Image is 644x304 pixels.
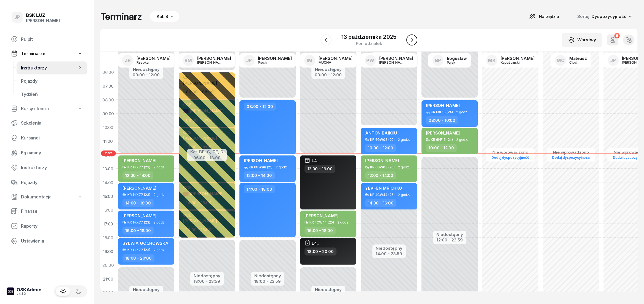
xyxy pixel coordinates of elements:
button: Kat. B [148,11,179,22]
div: 00:00 - 12:00 [133,71,160,77]
div: Nie wprowadzono [489,150,531,155]
span: 2 godz. [154,165,165,169]
div: Kapuściński [501,61,527,64]
div: [PERSON_NAME] [258,56,292,60]
div: 16:00 [100,203,116,217]
span: Terminarze [21,51,45,56]
span: BP [435,58,441,63]
div: [PERSON_NAME] [501,56,535,60]
div: 20:00 [100,258,116,272]
h1: Terminarz [100,12,142,21]
div: 18:00 - 20:00 [122,254,154,262]
div: 13 października 2025 [341,34,396,40]
span: 2 godz. [456,138,468,142]
span: IM [307,58,312,63]
div: 16:00 - 18:00 [304,227,336,235]
div: 06:00 [100,65,116,79]
span: JP [610,58,616,63]
div: KR 6GW03 (20) [370,165,395,169]
div: 00:00 - 12:00 [315,71,342,77]
span: [PERSON_NAME] [122,213,156,218]
span: [PERSON_NAME] [122,158,156,163]
div: 10:00 - 12:00 [365,144,396,152]
a: Szkolenia [7,116,87,130]
div: 14:00 - 23:59 [376,250,402,256]
div: KR 1HX77 (23) [127,220,150,224]
div: Niedostępny [436,232,463,236]
div: Cioch [569,61,587,64]
div: 12:00 - 23:59 [436,236,463,242]
a: BPBogusławPająk [428,53,471,68]
button: Narzędzia [524,11,564,22]
span: Kursanci [21,135,83,141]
span: Instruktorzy [21,165,83,170]
span: L4_ [312,158,319,163]
span: 2 godz. [398,165,410,169]
span: Pojazdy [21,79,83,84]
span: [PERSON_NAME] [426,130,460,136]
a: RM[PERSON_NAME][PERSON_NAME] [178,53,236,68]
div: 14:00 [100,176,116,189]
div: KR 4CW44 (25) [370,193,395,197]
a: Pulpit [7,33,87,46]
span: Ustawienia [21,238,83,244]
div: Niedostępny [315,67,342,71]
a: IM[PERSON_NAME]MUCHA [300,53,357,68]
a: Egzaminy [7,146,87,159]
button: Sortuj Dyspozycyjność [571,12,637,21]
div: 07:00 [100,79,116,93]
a: Instruktorzy [7,161,87,174]
div: 10:00 [100,120,116,134]
div: KR 4CW44 (25) [309,220,334,224]
button: 5 [607,34,618,45]
div: 11:00 [100,134,116,148]
button: Niedostępny20:00 - 23:59 [315,286,342,298]
button: Niedostępny18:00 - 23:59 [194,273,220,285]
a: Pojazdy [7,176,87,189]
span: [PERSON_NAME] [122,185,156,191]
div: [PERSON_NAME] [197,61,224,64]
button: Niedostępny12:00 - 23:59 [436,231,463,243]
div: 14:00 - 16:00 [122,199,154,207]
span: Tydzień [21,92,83,97]
a: JP[PERSON_NAME]Piech [239,53,296,68]
span: MK [488,58,496,63]
div: [PERSON_NAME] [379,61,406,64]
div: 08:00 - 10:00 [426,116,458,124]
button: Niedostępny14:00 - 23:59 [376,245,402,257]
span: 2 godz. [154,248,165,252]
div: KR 6GW03 (20) [370,138,395,141]
div: KR 1HX77 (23) [127,165,150,169]
div: [PERSON_NAME] [197,56,231,60]
button: Warstwy [562,33,602,47]
span: ANTON BAIK0U [365,130,397,136]
div: 12:00 - 14:00 [122,171,153,179]
div: KR 6GW98 (21) [249,165,272,169]
span: 2 godz. [154,193,165,197]
div: 16:00 - 18:00 [122,227,154,235]
a: MCMateuszCioch [551,53,591,68]
span: Sortuj [577,14,590,19]
button: Niedostępny00:00 - 12:00 [315,66,342,78]
span: Narzędzia [539,13,559,20]
div: [PERSON_NAME] [319,56,352,60]
span: Egzaminy [21,150,83,155]
div: KR 1HX77 (23) [127,248,150,252]
a: Finanse [7,205,87,218]
div: 14:00 - 16:00 [365,199,396,207]
div: poniedziałek [341,41,396,45]
span: 2 godz. [337,220,349,224]
div: Kat. B [157,13,168,20]
div: 18:00 - 23:59 [194,278,220,284]
div: Rzepka [137,61,163,64]
a: Dodaj dyspozycyjność [489,154,531,161]
div: 17:00 [100,217,116,231]
div: 09:00 [100,107,116,120]
span: Raporty [21,224,83,229]
span: Pulpit [21,37,83,42]
span: Kursy i teoria [21,106,49,111]
div: Niedostępny [376,246,402,250]
div: KR 6KF15 (24) [431,138,453,141]
div: Mateusz [569,56,587,60]
div: 18:00 - 23:59 [254,278,281,284]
